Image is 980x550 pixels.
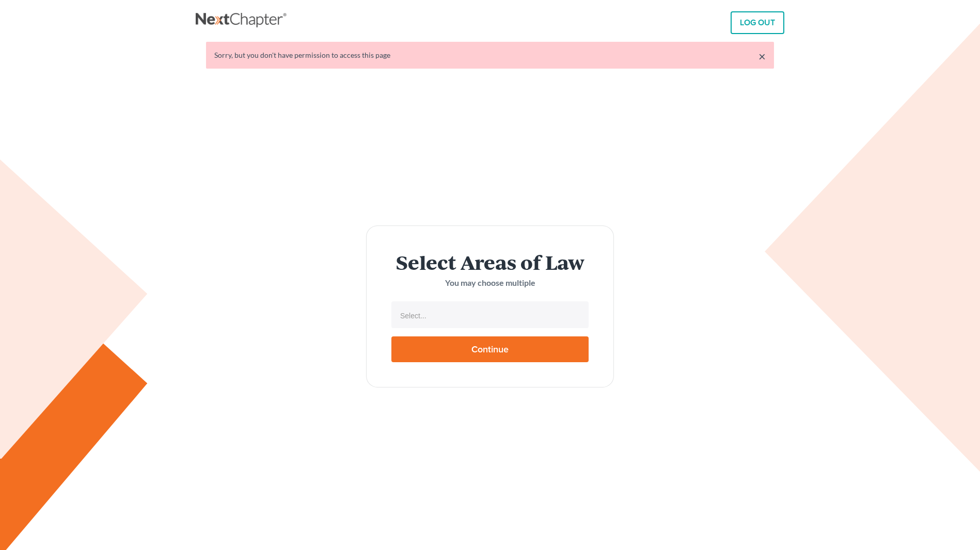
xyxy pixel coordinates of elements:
[391,251,589,272] h2: Select Areas of Law
[391,277,589,289] p: You may choose multiple
[214,50,766,60] div: Sorry, but you don't have permission to access this page
[391,336,589,362] input: Continue
[758,50,766,62] a: ×
[731,11,784,34] a: LOG OUT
